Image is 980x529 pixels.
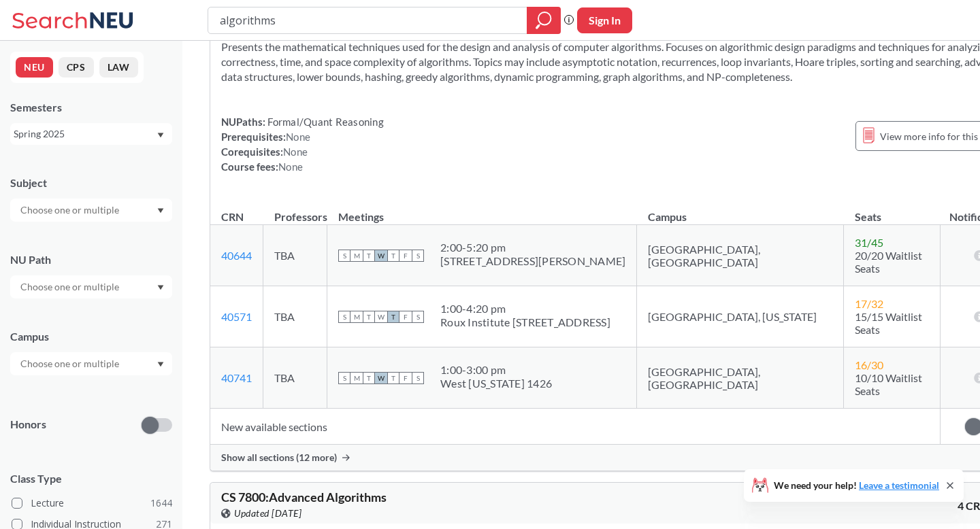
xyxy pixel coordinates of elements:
[855,249,922,275] span: 20/20 Waitlist Seats
[221,249,252,262] a: 40644
[14,202,128,218] input: Choose one or multiple
[440,363,552,377] div: 1:00 - 3:00 pm
[637,225,844,286] td: [GEOGRAPHIC_DATA], [GEOGRAPHIC_DATA]
[221,209,244,224] div: CRN
[221,114,384,174] div: NUPaths: Prerequisites: Corequisites: Course fees:
[536,11,552,30] svg: magnifying glass
[527,7,561,34] div: magnifying glass
[637,347,844,409] td: [GEOGRAPHIC_DATA], [GEOGRAPHIC_DATA]
[157,208,164,214] svg: Dropdown arrow
[387,311,399,323] span: T
[338,372,350,384] span: S
[440,241,625,254] div: 2:00 - 5:20 pm
[157,362,164,367] svg: Dropdown arrow
[10,100,172,115] div: Semesters
[150,496,172,511] span: 1644
[399,311,412,323] span: F
[10,275,172,298] div: Dropdown arrow
[10,123,172,145] div: Spring 2025Dropdown arrow
[399,250,412,262] span: F
[637,196,844,225] th: Campus
[859,479,939,491] a: Leave a testimonial
[10,252,172,267] div: NU Path
[387,372,399,384] span: T
[263,196,327,225] th: Professors
[10,329,172,344] div: Campus
[157,133,164,138] svg: Dropdown arrow
[440,302,610,315] div: 1:00 - 4:20 pm
[221,371,252,384] a: 40741
[637,286,844,347] td: [GEOGRAPHIC_DATA], [US_STATE]
[412,372,424,384] span: S
[263,225,327,286] td: TBA
[14,356,128,372] input: Choose one or multiple
[327,196,637,225] th: Meetings
[221,451,337,464] span: Show all sections (12 more)
[350,250,363,262] span: M
[440,254,625,268] div: [STREET_ADDRESS][PERSON_NAME]
[338,250,350,262] span: S
[855,358,883,371] span: 16 / 30
[363,311,375,323] span: T
[440,377,552,390] div: West [US_STATE] 1426
[283,146,308,158] span: None
[844,196,941,225] th: Seats
[12,494,172,512] label: Lecture
[338,311,350,323] span: S
[157,285,164,290] svg: Dropdown arrow
[399,372,412,384] span: F
[855,297,883,310] span: 17 / 32
[10,352,172,375] div: Dropdown arrow
[286,131,310,143] span: None
[221,490,387,505] span: CS 7800 : Advanced Algorithms
[412,250,424,262] span: S
[263,286,327,347] td: TBA
[10,199,172,222] div: Dropdown arrow
[855,371,922,397] span: 10/10 Waitlist Seats
[218,9,517,32] input: Class, professor, course number, "phrase"
[210,409,940,445] td: New available sections
[350,311,363,323] span: M
[99,57,138,78] button: LAW
[363,372,375,384] span: T
[363,250,375,262] span: T
[577,7,632,33] button: Sign In
[412,311,424,323] span: S
[221,310,252,323] a: 40571
[375,250,387,262] span: W
[234,506,301,521] span: Updated [DATE]
[263,347,327,409] td: TBA
[278,160,303,173] span: None
[855,236,883,249] span: 31 / 45
[375,372,387,384] span: W
[265,116,384,128] span: Formal/Quant Reasoning
[375,311,387,323] span: W
[774,481,939,490] span: We need your help!
[350,372,363,384] span: M
[59,57,94,78] button: CPS
[10,417,46,432] p: Honors
[387,250,399,262] span: T
[14,279,128,295] input: Choose one or multiple
[14,126,156,141] div: Spring 2025
[10,471,172,486] span: Class Type
[10,175,172,190] div: Subject
[440,315,610,329] div: Roux Institute [STREET_ADDRESS]
[855,310,922,336] span: 15/15 Waitlist Seats
[16,57,53,78] button: NEU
